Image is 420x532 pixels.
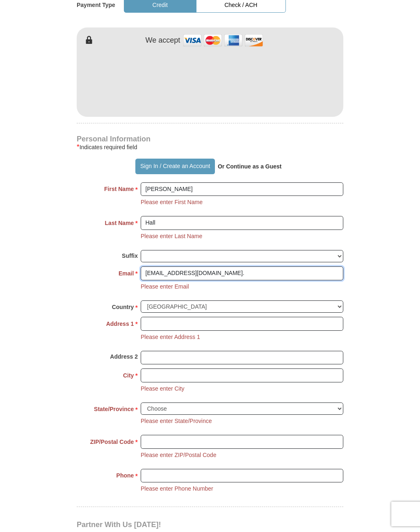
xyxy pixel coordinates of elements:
[141,417,212,425] li: Please enter State/Province
[112,301,134,313] strong: Country
[110,351,138,362] strong: Address 2
[104,183,134,195] strong: First Name
[119,268,134,279] strong: Email
[146,36,180,45] h4: We accept
[77,142,343,152] div: Indicates required field
[218,163,282,170] strong: Or Continue as a Guest
[182,32,264,49] img: credit cards accepted
[141,333,200,341] li: Please enter Address 1
[116,470,134,481] strong: Phone
[123,370,134,381] strong: City
[77,136,343,142] h4: Personal Information
[135,159,215,174] button: Sign In / Create an Account
[141,451,216,459] li: Please enter ZIP/Postal Code
[141,232,202,240] li: Please enter Last Name
[141,484,213,493] li: Please enter Phone Number
[90,436,134,448] strong: ZIP/Postal Code
[77,2,115,9] h5: Payment Type
[141,198,203,206] li: Please enter First Name
[122,250,138,261] strong: Suffix
[141,384,185,393] li: Please enter City
[141,282,189,291] li: Please enter Email
[106,318,134,330] strong: Address 1
[77,521,161,529] span: Partner With Us [DATE]!
[105,217,134,229] strong: Last Name
[94,403,134,415] strong: State/Province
